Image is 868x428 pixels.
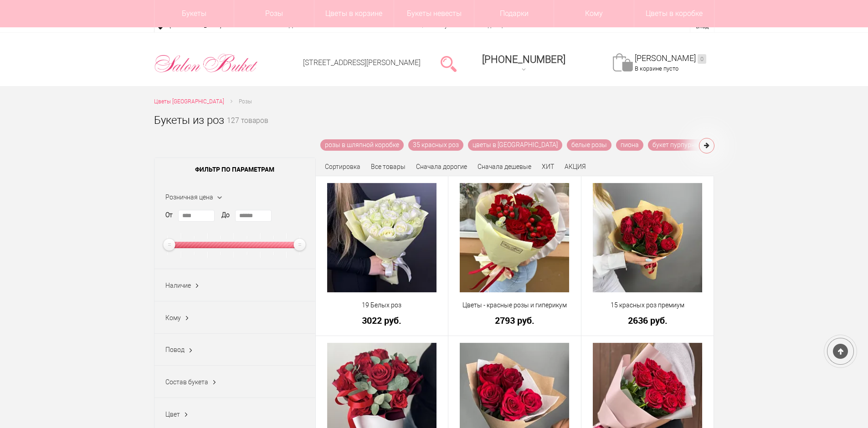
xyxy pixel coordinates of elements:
span: В корзине пусто [635,65,678,72]
a: белые розы [567,139,611,151]
img: 19 Белых роз [327,183,437,292]
ins: 0 [698,54,706,64]
div: [PHONE_NUMBER] [482,54,565,65]
span: Состав букета [165,378,208,386]
h1: Букеты из роз [154,112,224,128]
span: Цвет [165,411,180,418]
img: Цветы Нижний Новгород [154,51,258,75]
a: 2636 руб. [587,316,708,325]
span: Кому [165,314,181,321]
span: Сортировка [325,163,360,170]
span: Фильтр по параметрам [154,158,315,181]
label: До [221,210,230,220]
img: 15 красных роз премиум [593,183,702,292]
a: Цветы [GEOGRAPHIC_DATA] [154,97,224,107]
a: 15 красных роз премиум [587,301,708,310]
a: Сначала дешевые [478,163,531,170]
a: 2793 руб. [454,316,575,325]
a: [PHONE_NUMBER] [477,51,571,76]
span: Цветы [GEOGRAPHIC_DATA] [154,98,224,105]
label: От [165,210,173,220]
a: Цветы - красные розы и гиперикум [454,301,575,310]
a: АКЦИЯ [565,163,586,170]
a: цветы в [GEOGRAPHIC_DATA] [468,139,562,151]
small: 127 товаров [227,117,268,139]
a: Сначала дорогие [416,163,467,170]
a: [PERSON_NAME] [635,53,706,64]
a: 19 Белых роз [322,301,442,310]
a: розы в шляпной коробке [320,139,404,151]
a: [STREET_ADDRESS][PERSON_NAME] [303,58,421,67]
a: 3022 руб. [322,316,442,325]
span: Розничная цена [165,194,213,201]
a: 35 красных роз [408,139,463,151]
span: Повод [165,346,185,353]
span: Розы [239,98,252,105]
a: Все товары [371,163,406,170]
a: букет пурпурных роз [648,139,719,151]
img: Цветы - красные розы и гиперикум [460,183,569,292]
a: пиона [616,139,643,151]
span: Наличие [165,282,191,289]
a: ХИТ [542,163,554,170]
